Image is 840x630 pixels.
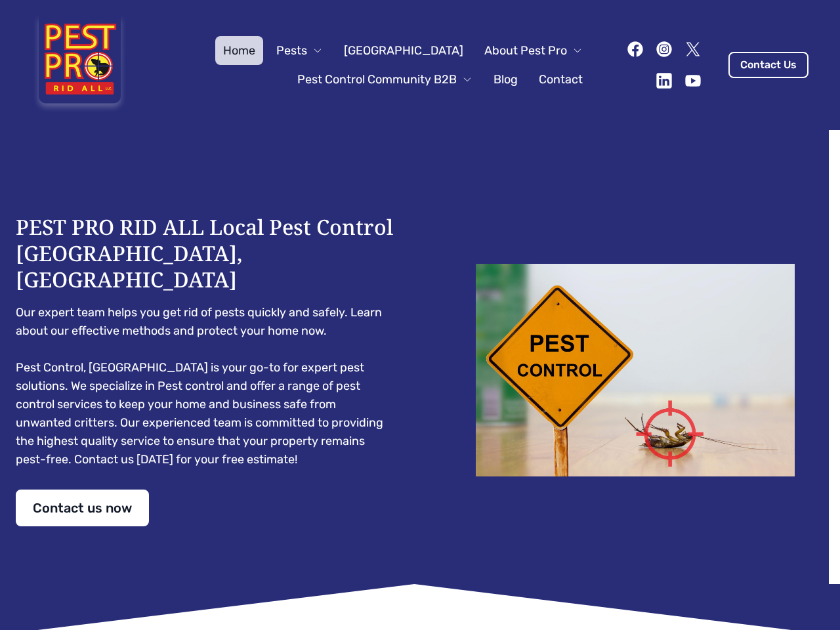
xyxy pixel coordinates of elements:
button: Pests [268,36,331,65]
button: Pest Control Community B2B [289,65,480,94]
a: Contact Us [728,52,808,78]
button: About Pest Pro [476,36,591,65]
a: [GEOGRAPHIC_DATA] [336,36,471,65]
img: Pest Pro Rid All [31,16,128,114]
span: Pest Control Community B2B [297,70,457,89]
span: About Pest Pro [484,41,567,60]
a: Contact us now [16,490,149,526]
span: Pests [276,41,307,60]
a: Contact [531,65,591,94]
h1: PEST PRO RID ALL Local Pest Control [GEOGRAPHIC_DATA], [GEOGRAPHIC_DATA] [16,214,394,293]
a: Blog [486,65,526,94]
a: Home [215,36,263,65]
img: Dead cockroach on floor with caution sign pest control [446,264,824,476]
pre: Our expert team helps you get rid of pests quickly and safely. Learn about our effective methods ... [16,303,394,469]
